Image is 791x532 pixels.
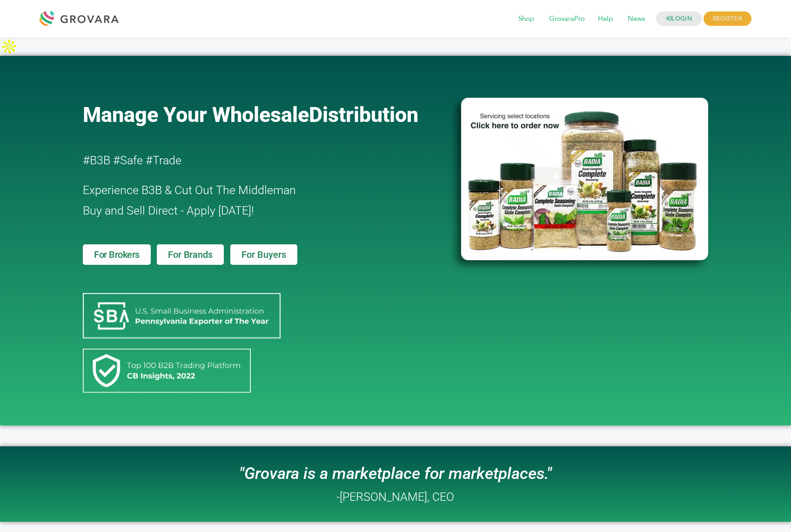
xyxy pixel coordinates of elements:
[512,10,541,28] span: Shop
[621,14,651,24] a: News
[591,14,619,24] a: Help
[309,102,418,127] span: Distribution
[83,102,446,127] a: Manage Your WholesaleDistribution
[591,10,619,28] span: Help
[94,250,140,259] span: For Brokers
[83,150,408,171] h2: #B3B #Safe #Trade
[83,244,151,265] a: For Brokers
[656,12,702,26] a: LOGIN
[704,12,751,26] span: REGISTER
[239,464,552,483] i: "Grovara is a marketplace for marketplaces."
[83,204,254,217] span: Buy and Sell Direct - Apply [DATE]!
[83,183,296,197] span: Experience B3B & Cut Out The Middleman
[512,14,541,24] a: Shop
[168,250,212,259] span: For Brands
[230,244,297,265] a: For Buyers
[241,250,286,259] span: For Buyers
[621,10,651,28] span: News
[543,14,591,24] a: GrovaraPro
[157,244,223,265] a: For Brands
[543,10,591,28] span: GrovaraPro
[336,491,454,503] h2: -[PERSON_NAME], CEO
[83,102,309,127] span: Manage Your Wholesale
